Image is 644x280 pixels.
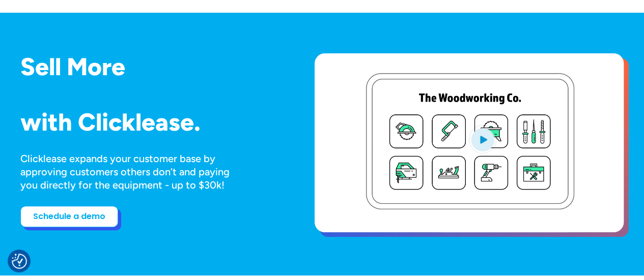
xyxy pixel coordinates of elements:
a: open lightbox [315,53,624,232]
div: Clicklease expands your customer base by approving customers others don’t and paying you directly... [20,152,248,192]
img: Revisit consent button [12,254,27,269]
img: Blue play button logo on a light blue circular background [469,125,496,153]
a: Schedule a demo [20,206,118,227]
h1: with Clicklease. [20,109,282,136]
button: Consent Preferences [12,254,27,269]
h1: Sell More [20,53,282,80]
